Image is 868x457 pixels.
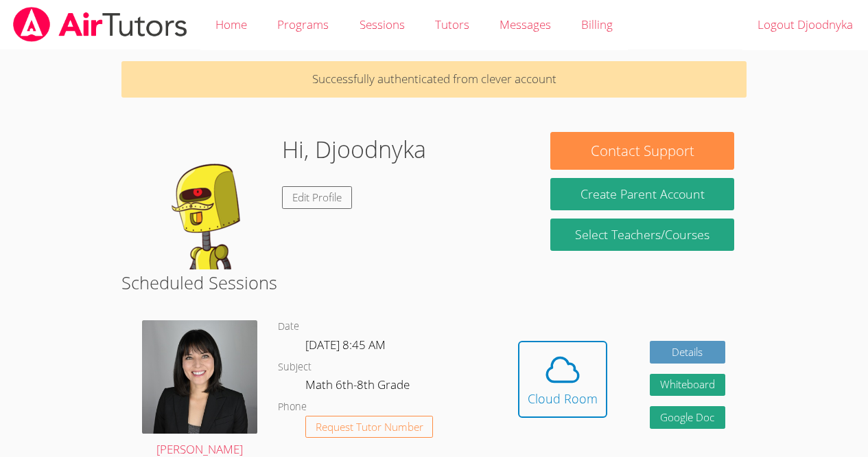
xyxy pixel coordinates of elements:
[305,337,386,353] span: [DATE] 8:45 AM
[305,416,434,438] button: Request Tutor Number
[316,422,423,432] span: Request Tutor Number
[650,374,725,397] button: Whiteboard
[550,132,734,170] button: Contact Support
[121,61,747,98] p: Successfully authenticated from clever account
[550,178,734,210] button: Create Parent Account
[650,406,725,429] a: Google Doc
[134,132,271,269] img: default.png
[500,16,551,32] span: Messages
[282,186,352,209] a: Edit Profile
[282,132,426,167] h1: Hi, Djoodnyka
[650,341,725,364] a: Details
[142,320,257,434] img: DSC_1773.jpeg
[305,375,412,399] dd: Math 6th-8th Grade
[528,389,598,408] div: Cloud Room
[121,269,747,296] h2: Scheduled Sessions
[518,341,607,418] button: Cloud Room
[550,219,734,251] a: Select Teachers/Courses
[278,399,307,416] dt: Phone
[12,7,189,42] img: airtutors_banner-c4298cdbf04f3fff15de1276eac7730deb9818008684d7c2e4769d2f7ddbe033.png
[278,318,299,335] dt: Date
[278,359,312,376] dt: Subject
